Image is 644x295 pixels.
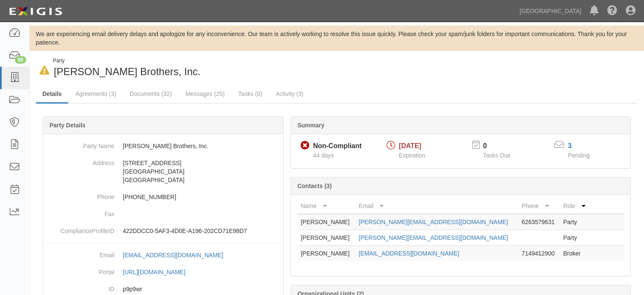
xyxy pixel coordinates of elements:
a: [EMAIL_ADDRESS][DOMAIN_NAME] [359,250,459,257]
dt: Fax [47,205,114,218]
dt: Party Name [47,138,114,150]
div: Non-Compliant [313,141,362,151]
th: Phone [518,198,560,214]
td: [PERSON_NAME] [297,214,355,230]
a: Details [36,85,68,104]
i: In Default since 07/22/2025 [39,66,50,75]
b: Party Details [50,122,86,129]
dt: Phone [47,188,114,201]
div: [EMAIL_ADDRESS][DOMAIN_NAME] [123,251,223,259]
i: Non-Compliant [301,141,310,150]
span: Expiration [399,152,425,159]
b: Summary [297,122,324,129]
dt: ComplianceProfileID [47,222,114,235]
a: Agreements (3) [69,85,122,102]
dt: Email [47,247,114,259]
td: 7149412900 [518,246,560,261]
a: 3 [568,142,572,149]
a: [PERSON_NAME][EMAIL_ADDRESS][DOMAIN_NAME] [359,219,508,225]
div: Gentry Brothers, Inc. [36,57,331,79]
b: Contacts (3) [297,183,332,189]
span: [PERSON_NAME] Brothers, Inc. [54,66,201,77]
dt: Address [47,155,114,167]
dt: Portal [47,264,114,276]
a: Tasks (0) [232,85,269,102]
dt: ID [47,281,114,293]
a: [EMAIL_ADDRESS][DOMAIN_NAME] [123,252,232,258]
th: Email [355,198,518,214]
td: [PERSON_NAME] [297,246,355,261]
div: 50 [15,56,26,64]
a: [PERSON_NAME][EMAIL_ADDRESS][DOMAIN_NAME] [359,234,508,241]
span: Pending [568,152,589,159]
th: Name [297,198,355,214]
dd: [PERSON_NAME] Brothers, Inc. [47,138,280,155]
p: 0 [483,141,521,151]
td: [PERSON_NAME] [297,230,355,246]
a: [URL][DOMAIN_NAME] [123,269,195,275]
img: logo-5460c22ac91f19d4615b14bd174203de0afe785f0fc80cf4dbbc73dc1793850b.png [6,4,65,19]
td: Party [560,214,590,230]
span: Tasks Due [483,152,511,159]
span: [DATE] [399,142,421,149]
dd: [PHONE_NUMBER] [47,188,280,205]
div: Party [53,57,201,65]
div: We are experiencing email delivery delays and apologize for any inconvenience. Our team is active... [30,30,644,47]
p: 422DDCC0-5AF3-4D0E-A196-202CD71E98D7 [123,227,280,235]
td: Party [560,230,590,246]
a: Messages (25) [179,85,231,102]
td: 6263579631 [518,214,560,230]
a: [GEOGRAPHIC_DATA] [515,3,586,20]
th: Role [560,198,590,214]
i: Help Center - Complianz [607,6,617,16]
span: Since 07/01/2025 [313,152,334,159]
td: Broker [560,246,590,261]
a: Activity (3) [269,85,310,102]
dd: [STREET_ADDRESS] [GEOGRAPHIC_DATA] [GEOGRAPHIC_DATA] [47,155,280,188]
a: Documents (32) [123,85,178,102]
